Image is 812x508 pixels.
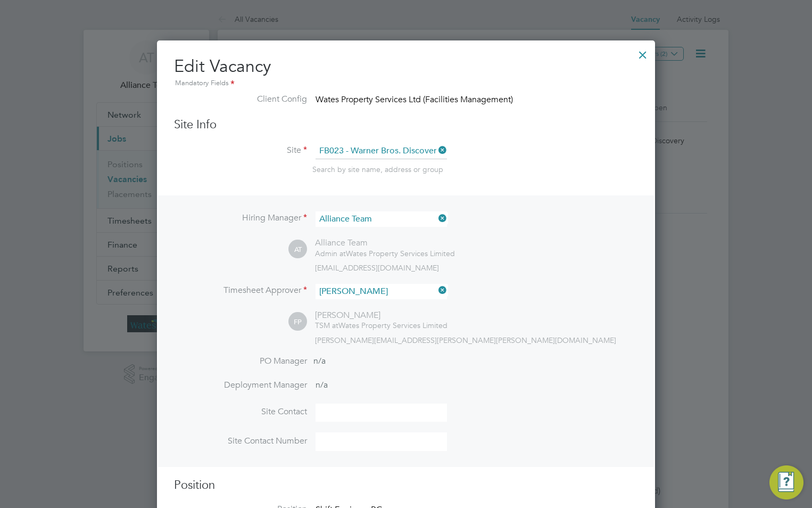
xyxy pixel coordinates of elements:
[174,78,638,89] div: Mandatory Fields
[315,249,455,258] div: Wates Property Services Limited
[316,211,447,227] input: Search for...
[315,237,455,249] div: Alliance Team
[174,145,307,156] label: Site
[174,436,307,447] label: Site Contact Number
[174,285,307,296] label: Timesheet Approver
[174,94,307,105] label: Client Config
[174,117,638,133] h3: Site Info
[174,356,307,367] label: PO Manager
[316,94,513,105] span: Wates Property Services Ltd (Facilities Management)
[315,321,338,330] span: TSM at
[315,335,616,345] span: [PERSON_NAME][EMAIL_ADDRESS][PERSON_NAME][PERSON_NAME][DOMAIN_NAME]
[315,263,439,273] span: [EMAIL_ADDRESS][DOMAIN_NAME]
[174,55,638,89] h2: Edit Vacancy
[316,284,447,299] input: Search for...
[313,356,326,366] span: n/a
[288,240,307,259] span: AT
[316,143,447,159] input: Search for...
[174,212,307,224] label: Hiring Manager
[315,249,346,258] span: Admin at
[174,380,307,391] label: Deployment Manager
[174,406,307,417] label: Site Contact
[174,478,638,493] h3: Position
[316,380,328,390] span: n/a
[315,321,448,330] div: Wates Property Services Limited
[288,313,307,331] span: FP
[315,310,448,321] div: [PERSON_NAME]
[769,465,803,499] button: Engage Resource Center
[312,165,443,174] span: Search by site name, address or group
